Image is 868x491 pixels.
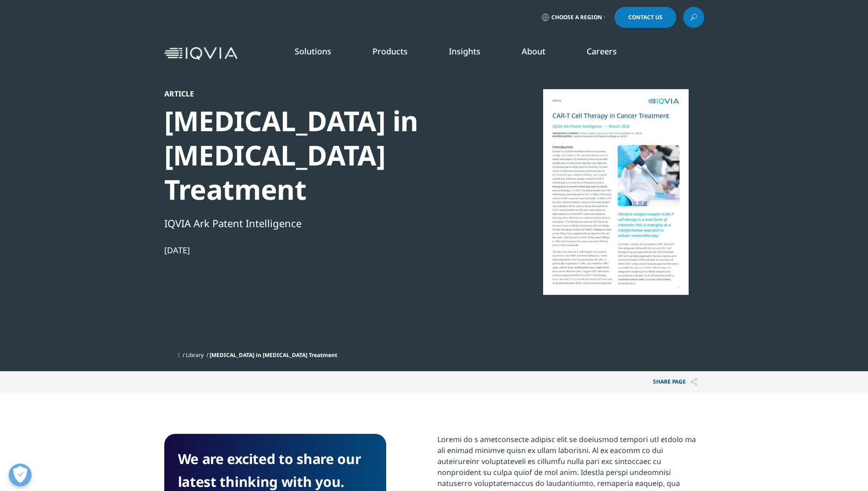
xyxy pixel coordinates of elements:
a: Products [372,46,408,57]
a: Insights [449,46,480,57]
span: Choose a Region [551,14,602,21]
div: [DATE] [164,245,478,256]
button: Open Preferences [9,464,32,486]
a: Careers [587,46,617,57]
nav: Primary [241,32,704,75]
a: Solutions [295,46,331,57]
div: [MEDICAL_DATA] in [MEDICAL_DATA] Treatment [164,104,478,207]
img: Share PAGE [690,378,697,386]
span: [MEDICAL_DATA] in [MEDICAL_DATA] Treatment [210,351,337,359]
a: Library [186,351,204,359]
span: Contact Us [628,15,663,20]
div: IQVIA Ark Patent Intelligence [164,215,478,231]
a: Contact Us [615,7,676,28]
div: Article [164,89,478,98]
p: Share PAGE [646,371,704,393]
img: IQVIA Healthcare Information Technology and Pharma Clinical Research Company [164,47,237,60]
button: Share PAGEShare PAGE [646,371,704,393]
a: About [522,46,545,57]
